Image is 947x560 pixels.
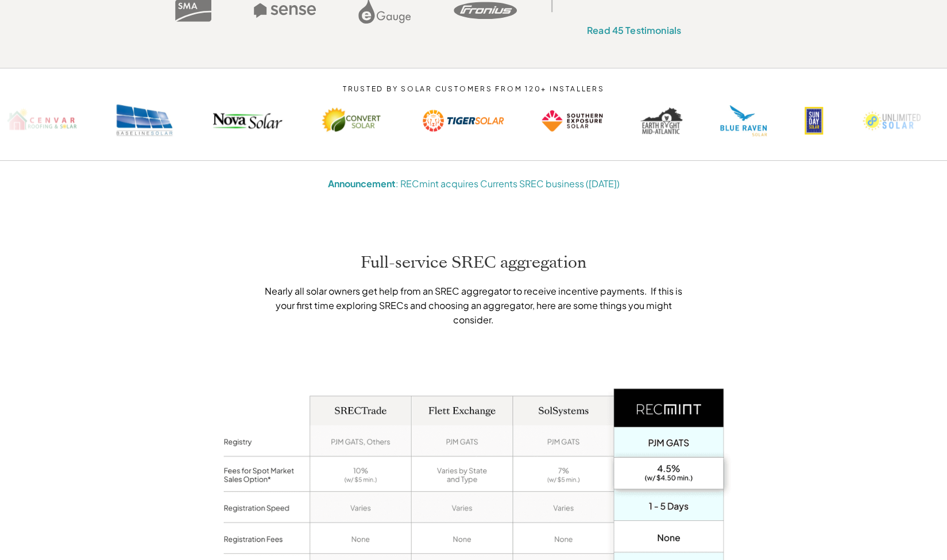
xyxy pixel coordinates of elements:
strong: Announcement [328,177,396,190]
a: Announcement: RECmint acquires Currents SREC business ([DATE]) [328,177,620,190]
p: Nearly all solar owners get help from an SREC aggregator to receive incentive payments. If this i... [261,284,686,327]
h2: Full-service SREC aggregation [146,252,801,273]
a: Read 45 Testimonials [587,24,681,36]
p: TRUSTED BY SOLAR CUSTOMERS FROM 120+ INSTALLERS [308,85,639,93]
